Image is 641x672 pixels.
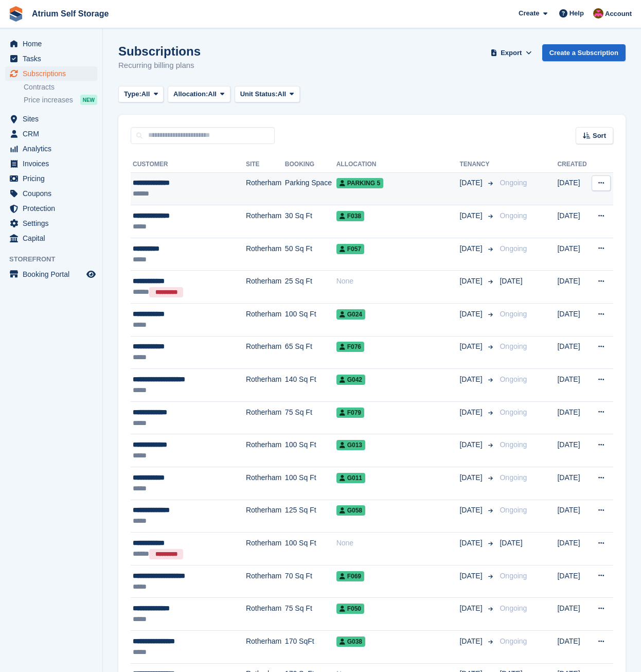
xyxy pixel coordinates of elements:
span: Ongoing [500,375,527,383]
td: 100 Sq Ft [285,467,336,500]
a: Preview store [85,268,97,280]
button: Allocation: All [168,86,230,103]
td: 50 Sq Ft [285,238,336,271]
span: Sort [593,131,606,141]
span: [DATE] [459,309,484,320]
span: Coupons [23,186,84,201]
img: stora-icon-8386f47178a22dfd0bd8f6a31ec36ba5ce8667c1dd55bd0f319d3a0aa187defe.svg [8,6,24,22]
div: None [336,276,460,287]
span: [DATE] [459,178,484,188]
div: NEW [80,95,97,105]
th: Tenancy [459,156,495,173]
span: [DATE] [500,539,522,547]
span: Parking 5 [336,178,383,188]
a: menu [5,156,97,171]
td: [DATE] [557,434,590,467]
span: G058 [336,505,365,516]
span: [DATE] [459,571,484,581]
td: [DATE] [557,336,590,369]
a: Price increases NEW [24,94,97,105]
span: Ongoing [500,179,527,187]
span: G042 [336,375,365,385]
td: 100 Sq Ft [285,533,336,565]
a: Atrium Self Storage [28,5,113,22]
span: F057 [336,244,364,254]
span: G038 [336,636,365,647]
span: Help [569,8,584,19]
a: menu [5,267,97,281]
a: menu [5,37,97,51]
img: Mark Rhodes [593,8,603,19]
a: menu [5,186,97,201]
span: Sites [23,112,84,126]
td: [DATE] [557,205,590,238]
span: Ongoing [500,440,527,449]
th: Customer [131,156,246,173]
th: Site [246,156,285,173]
div: None [336,538,460,549]
span: F076 [336,342,364,352]
td: [DATE] [557,467,590,500]
span: Ongoing [500,506,527,514]
a: menu [5,216,97,231]
span: Account [605,9,632,19]
span: Home [23,37,84,51]
a: menu [5,66,97,81]
span: All [141,89,150,99]
td: 170 SqFt [285,631,336,664]
td: [DATE] [557,500,590,533]
span: Capital [23,231,84,245]
th: Created [557,156,590,173]
span: Settings [23,216,84,231]
span: Ongoing [500,310,527,318]
h1: Subscriptions [118,44,201,58]
a: menu [5,127,97,141]
th: Booking [285,156,336,173]
a: menu [5,51,97,66]
td: Rotherham [246,336,285,369]
a: Contracts [24,82,97,92]
span: Protection [23,201,84,216]
span: [DATE] [459,276,484,287]
button: Export [489,44,534,61]
span: Pricing [23,171,84,186]
a: menu [5,142,97,156]
td: Rotherham [246,172,285,205]
td: 30 Sq Ft [285,205,336,238]
span: [DATE] [459,603,484,614]
td: 125 Sq Ft [285,500,336,533]
td: 25 Sq Ft [285,271,336,304]
span: Create [519,8,539,19]
th: Allocation [336,156,460,173]
span: F050 [336,604,364,614]
span: [DATE] [459,407,484,418]
td: 65 Sq Ft [285,336,336,369]
span: [DATE] [459,505,484,516]
td: Rotherham [246,434,285,467]
span: Ongoing [500,211,527,220]
td: Rotherham [246,205,285,238]
td: Rotherham [246,304,285,337]
span: [DATE] [459,636,484,647]
td: [DATE] [557,304,590,337]
span: [DATE] [459,374,484,385]
span: F069 [336,571,364,581]
span: Export [501,48,522,58]
td: Rotherham [246,271,285,304]
td: Rotherham [246,533,285,565]
p: Recurring billing plans [118,60,201,72]
span: Booking Portal [23,267,84,281]
span: [DATE] [459,439,484,450]
span: Price increases [24,95,73,105]
span: [DATE] [459,538,484,549]
td: Rotherham [246,631,285,664]
span: All [208,89,217,99]
td: Rotherham [246,467,285,500]
span: [DATE] [459,210,484,221]
span: Ongoing [500,244,527,253]
a: menu [5,231,97,245]
td: [DATE] [557,271,590,304]
td: Parking Space [285,172,336,205]
td: 75 Sq Ft [285,401,336,434]
span: Unit Status: [240,89,278,99]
